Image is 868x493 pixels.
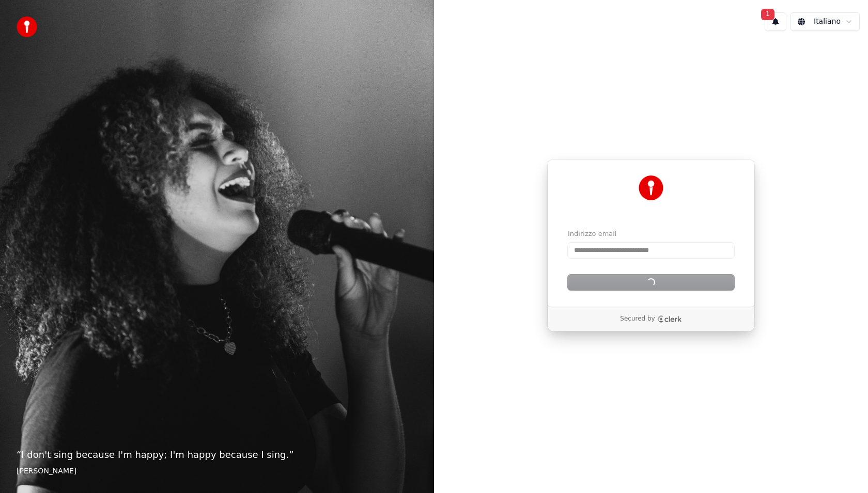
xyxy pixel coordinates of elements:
footer: [PERSON_NAME] [17,466,417,476]
a: Clerk logo [657,315,682,323]
img: Youka [639,176,663,200]
span: 1 [761,9,774,20]
button: 1 [765,12,786,31]
img: youka [17,17,37,37]
p: Secured by [620,315,655,323]
p: “ I don't sing because I'm happy; I'm happy because I sing. ” [17,448,417,462]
